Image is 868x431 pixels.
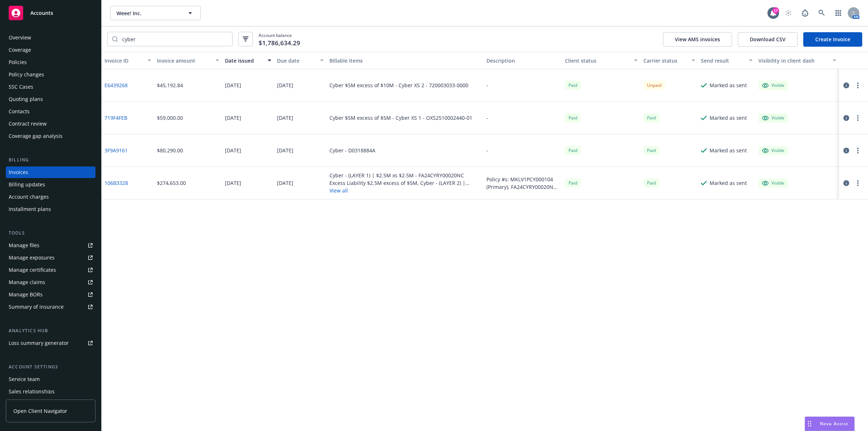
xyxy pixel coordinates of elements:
button: Invoice ID [102,52,154,69]
a: Sales relationships [6,386,95,397]
div: Paid [565,178,581,187]
div: Invoice ID [105,57,143,64]
div: $274,653.00 [157,179,186,187]
div: Contract review [9,118,47,130]
div: Paid [565,81,581,90]
div: Visible [762,115,784,121]
div: Marked as sent [710,147,747,154]
div: Contacts [9,106,30,117]
a: Create Invoice [803,32,862,47]
div: Visible [762,82,784,89]
span: Accounts [30,10,53,16]
span: Weee! Inc. [116,9,179,17]
svg: Search [112,36,118,42]
span: Paid [565,113,581,122]
button: Send result [698,52,756,69]
div: - [486,147,488,154]
div: 17 [773,7,779,14]
div: Installment plans [9,203,51,215]
div: Policies [9,56,27,68]
div: Manage certificates [9,264,56,276]
span: $1,786,634.29 [259,38,300,48]
div: Sales relationships [9,386,55,397]
a: E6439268 [105,81,128,89]
button: Nova Assist [805,417,855,431]
div: Drag to move [805,417,814,431]
a: Manage BORs [6,289,95,300]
div: Paid [643,146,659,155]
button: Download CSV [738,32,797,47]
a: SSC Cases [6,81,95,93]
button: Date issued [222,52,275,69]
div: Paid [643,178,659,187]
div: [DATE] [225,179,241,187]
a: Manage certificates [6,264,95,276]
div: Coverage [9,44,31,56]
a: 719F4FEB [105,114,127,122]
a: Search [814,6,829,20]
a: Manage exposures [6,252,95,263]
div: Summary of insurance [9,301,64,313]
a: Invoices [6,166,95,178]
div: Cyber $5M excess of $5M - Cyber XS 1 - OXS2510002440-01 [329,114,472,122]
a: Coverage gap analysis [6,130,95,142]
div: Visibility in client dash [758,57,828,64]
div: Marked as sent [710,179,747,187]
button: Visibility in client dash [756,52,839,69]
div: Account settings [6,363,95,371]
a: Accounts [6,3,95,23]
a: Coverage [6,44,95,56]
a: Quoting plans [6,93,95,105]
div: Carrier status [643,57,687,64]
div: Cyber $5M excess of $10M - Cyber XS 2 - 720003033-0000 [329,81,468,89]
div: Policy changes [9,69,44,80]
a: Account charges [6,191,95,203]
div: Manage claims [9,276,45,288]
a: Report a Bug [798,6,812,20]
a: Manage files [6,240,95,251]
button: Description [484,52,562,69]
div: Policy #s: MKLV1PCY000104 (Primary), FA24CYRY00020NC (Excess 1), C-4LPY-038758-CEPMM-2024 (Excess... [486,176,559,191]
div: $59,000.00 [157,114,183,122]
button: Invoice amount [154,52,222,69]
div: Manage exposures [9,252,55,263]
div: Quoting plans [9,93,43,105]
div: Manage BORs [9,289,43,300]
button: View AMS invoices [663,32,732,47]
span: Paid [643,113,659,122]
div: Billing updates [9,179,45,190]
div: SSC Cases [9,81,33,93]
div: Analytics hub [6,327,95,334]
div: Visible [762,180,784,186]
a: Summary of insurance [6,301,95,313]
div: Billable items [329,57,481,64]
span: Open Client Navigator [13,407,67,415]
div: [DATE] [277,81,293,89]
button: Billable items [327,52,484,69]
div: Loss summary generator [9,337,69,349]
a: Overview [6,32,95,43]
div: Date issued [225,57,264,64]
a: 106B3328 [105,179,128,187]
button: Client status [562,52,641,69]
div: [DATE] [277,179,293,187]
div: Overview [9,32,31,43]
div: Due date [277,57,316,64]
div: Invoices [9,166,28,178]
a: Policies [6,56,95,68]
button: Due date [274,52,327,69]
div: Tools [6,229,95,237]
div: Client status [565,57,630,64]
div: Account charges [9,191,49,203]
div: Description [486,57,559,64]
div: [DATE] [225,81,241,89]
a: Manage claims [6,276,95,288]
div: Paid [565,146,581,155]
button: Carrier status [641,52,698,69]
a: Loss summary generator [6,337,95,349]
